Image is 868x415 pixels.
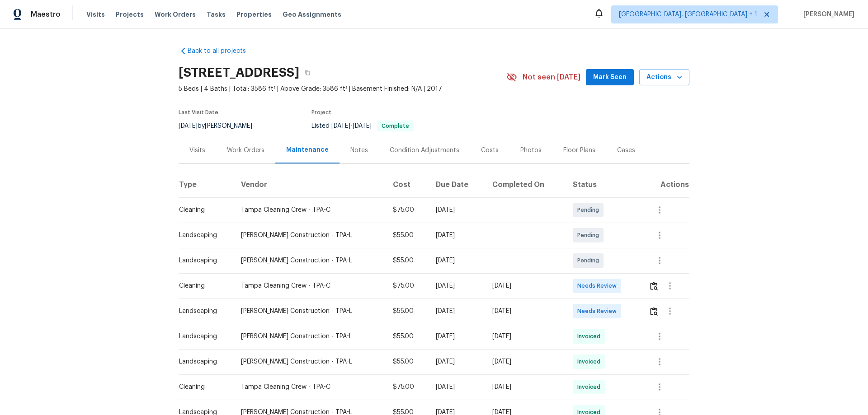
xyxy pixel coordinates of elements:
div: $55.00 [393,307,421,316]
div: $55.00 [393,256,421,265]
span: Actions [646,72,682,83]
div: Cleaning [179,281,226,290]
div: Landscaping [179,332,226,341]
span: [DATE] [353,123,372,129]
div: [DATE] [436,205,478,214]
button: Review Icon [649,300,659,322]
div: Tampa Cleaning Crew - TPA-C [241,281,378,290]
span: Tasks [207,11,226,18]
th: Type [179,172,234,197]
th: Status [566,172,642,197]
button: Actions [639,69,689,86]
div: Costs [481,146,499,155]
span: Invoiced [577,332,604,341]
span: Project [311,110,331,115]
div: [DATE] [492,382,558,392]
div: Cleaning [179,382,226,392]
div: Work Orders [227,146,264,155]
div: $75.00 [393,281,421,290]
div: Cleaning [179,205,226,214]
span: 5 Beds | 4 Baths | Total: 3586 ft² | Above Grade: 3586 ft² | Basement Finished: N/A | 2017 [179,84,506,93]
div: $55.00 [393,357,421,366]
span: Pending [577,205,603,214]
button: Review Icon [649,275,659,297]
span: Invoiced [577,357,604,366]
div: [PERSON_NAME] Construction - TPA-L [241,231,378,240]
div: [DATE] [436,281,478,290]
span: [DATE] [331,123,350,129]
div: [DATE] [436,256,478,265]
img: Review Icon [650,282,658,290]
div: [DATE] [492,357,558,366]
h2: [STREET_ADDRESS] [179,68,299,77]
span: Needs Review [577,281,620,290]
div: Landscaping [179,357,226,366]
div: [PERSON_NAME] Construction - TPA-L [241,332,378,341]
div: Maintenance [286,145,329,154]
div: $75.00 [393,382,421,392]
div: Cases [617,146,635,155]
button: Copy Address [299,65,316,81]
span: Listed [311,123,414,129]
th: Actions [642,172,689,197]
span: Maestro [31,10,61,19]
span: Complete [378,123,413,129]
div: Tampa Cleaning Crew - TPA-C [241,205,378,214]
div: Notes [350,146,368,155]
div: Landscaping [179,231,226,240]
span: Mark Seen [593,72,627,83]
span: - [331,123,372,129]
th: Due Date [429,172,486,197]
span: Pending [577,256,603,265]
th: Vendor [234,172,386,197]
img: Review Icon [650,307,658,316]
span: Properties [236,10,272,19]
span: Work Orders [155,10,196,19]
div: [PERSON_NAME] Construction - TPA-L [241,307,378,316]
div: $75.00 [393,205,421,214]
span: Geo Assignments [283,10,341,19]
div: [DATE] [436,357,478,366]
div: Floor Plans [563,146,595,155]
span: Projects [116,10,144,19]
span: [GEOGRAPHIC_DATA], [GEOGRAPHIC_DATA] + 1 [619,10,757,19]
div: [DATE] [436,231,478,240]
div: Landscaping [179,307,226,316]
div: [DATE] [492,281,558,290]
span: Needs Review [577,307,620,316]
span: Last Visit Date [179,110,218,115]
span: [DATE] [179,123,198,129]
span: Not seen [DATE] [523,73,580,82]
div: [DATE] [436,382,478,392]
span: Pending [577,231,603,240]
div: [PERSON_NAME] Construction - TPA-L [241,256,378,265]
div: $55.00 [393,231,421,240]
a: Back to all projects [179,47,265,56]
div: [PERSON_NAME] Construction - TPA-L [241,357,378,366]
span: Visits [86,10,105,19]
div: [DATE] [492,332,558,341]
div: Tampa Cleaning Crew - TPA-C [241,382,378,392]
span: [PERSON_NAME] [800,10,854,19]
div: Visits [189,146,205,155]
div: Photos [520,146,542,155]
div: [DATE] [436,332,478,341]
span: Invoiced [577,382,604,392]
div: Condition Adjustments [390,146,459,155]
button: Mark Seen [586,69,634,86]
th: Cost [386,172,429,197]
div: by [PERSON_NAME] [179,121,263,131]
div: [DATE] [436,307,478,316]
div: Landscaping [179,256,226,265]
th: Completed On [485,172,565,197]
div: [DATE] [492,307,558,316]
div: $55.00 [393,332,421,341]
